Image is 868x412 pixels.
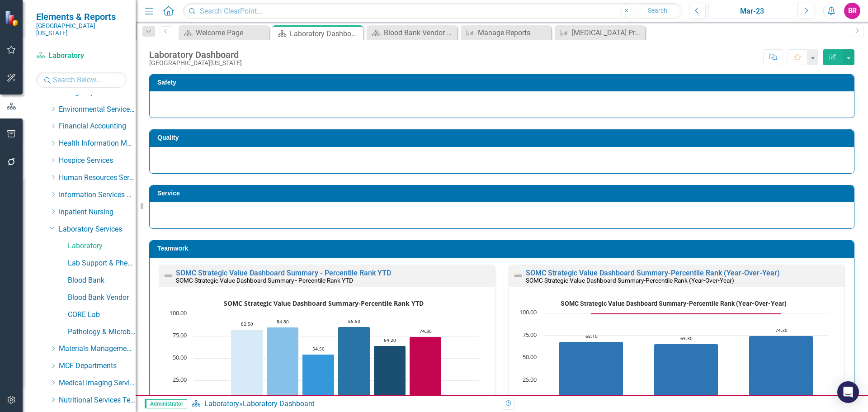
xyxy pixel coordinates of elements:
[374,346,406,403] g: Finance, bar series 5 of 6 with 1 bar.
[59,207,136,218] a: Inpatient Nursing
[463,27,549,38] a: Manage Reports
[204,399,239,408] a: Laboratory
[243,399,315,408] div: Laboratory Dashboard
[654,344,718,403] path: FY2022, 65.3. Percentile Rank.
[572,27,643,38] div: [MEDICAL_DATA] Practice Fresenius Data Entry
[192,399,495,409] div: »
[513,270,524,281] img: Not Defined
[176,277,353,284] small: SOMC Strategic Value Dashboard Summary - Percentile Rank YTD
[267,327,299,403] path: FY2023, 84.8. Quality.
[36,51,127,61] a: Laboratory
[224,299,424,308] text: SOMC Strategic Value Dashboard Summary-Percentile Rank YTD
[68,310,136,320] a: CORE Lab
[844,3,860,19] button: BR
[749,336,813,403] path: FY2023, 74.3. Percentile Rank.
[68,293,136,303] a: Blood Bank Vendor
[526,277,734,284] small: SOMC Strategic Value Dashboard Summary-Percentile Rank (Year-Over-Year)
[36,22,127,37] small: [GEOGRAPHIC_DATA][US_STATE]
[478,27,549,38] div: Manage Reports
[369,27,455,38] a: Blood Bank Vendor Dashboard
[68,327,136,337] a: Pathology & Microbiology
[635,5,680,17] button: Search
[59,361,136,371] a: MCF Departments
[176,269,391,277] a: SOMC Strategic Value Dashboard Summary - Percentile Rank YTD
[410,337,442,403] g: Overall YTD, bar series 6 of 6 with 1 bar.
[196,27,267,38] div: Welcome Page
[384,337,396,343] text: 64.20
[59,121,136,132] a: Financial Accounting
[302,355,335,403] path: FY2023, 54.5. Service.
[277,318,289,325] text: 84.80
[348,318,360,324] text: 85.50
[163,270,174,281] img: Not Defined
[173,375,187,384] text: 25.00
[585,333,598,339] text: 68.10
[157,190,849,197] h3: Service
[157,79,849,86] h3: Safety
[59,173,136,183] a: Human Resources Services
[338,327,370,403] path: FY2023, 85.5. Teamwork.
[59,378,136,388] a: Medical Imaging Services
[338,327,370,403] g: Teamwork, bar series 4 of 6 with 1 bar.
[59,395,136,406] a: Nutritional Services Team
[59,104,136,115] a: Environmental Services Team
[302,355,335,403] g: Service, bar series 3 of 6 with 1 bar.
[837,381,859,403] div: Open Intercom Messenger
[559,342,623,403] path: FY2021, 68.1. Percentile Rank.
[680,335,693,341] text: 65.30
[68,258,136,269] a: Lab Support & Phebotomy
[173,353,187,361] text: 50.00
[68,275,136,286] a: Blood Bank
[59,190,136,200] a: Information Services Team
[775,327,788,333] text: 74.30
[157,245,849,252] h3: Teamwork
[241,321,253,327] text: 82.50
[420,328,432,334] text: 74.30
[68,241,136,251] a: Laboratory
[181,27,267,38] a: Welcome Page
[157,134,849,141] h3: Quality
[561,300,787,307] text: SOMC Strategic Value Dashboard Summary-Percentile Rank (Year-Over-Year)
[4,9,21,27] img: ClearPoint Strategy
[523,375,537,384] text: 25.00
[290,28,361,39] div: Laboratory Dashboard
[36,11,127,22] span: Elements & Reports
[374,346,406,403] path: FY2023, 64.2. Finance.
[312,346,325,352] text: 54.50
[170,309,187,317] text: 100.00
[523,353,537,361] text: 50.00
[559,336,813,403] g: Percentile Rank, series 1 of 3. Bar series with 3 bars.
[36,72,127,88] input: Search Below...
[149,60,242,66] div: [GEOGRAPHIC_DATA][US_STATE]
[712,6,792,17] div: Mar-23
[149,50,242,60] div: Laboratory Dashboard
[231,330,263,403] path: FY2023, 82.5. Safety.
[59,224,136,235] a: Laboratory Services
[59,156,136,166] a: Hospice Services
[410,337,442,403] path: FY2023, 74.3. Overall YTD.
[384,27,455,38] div: Blood Bank Vendor Dashboard
[267,327,299,403] g: Quality, bar series 2 of 6 with 1 bar.
[183,3,682,19] input: Search ClearPoint...
[145,399,187,408] span: Administrator
[708,3,795,19] button: Mar-23
[590,312,783,316] g: Goal, series 2 of 3. Line with 3 data points.
[519,308,537,316] text: 100.00
[648,7,667,14] span: Search
[59,138,136,149] a: Health Information Management Services
[173,331,187,339] text: 75.00
[59,344,136,354] a: Materials Management Services
[557,27,643,38] a: [MEDICAL_DATA] Practice Fresenius Data Entry
[523,331,537,339] text: 75.00
[526,269,780,277] a: SOMC Strategic Value Dashboard Summary-Percentile Rank (Year-Over-Year)
[231,330,263,403] g: Safety, bar series 1 of 6 with 1 bar.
